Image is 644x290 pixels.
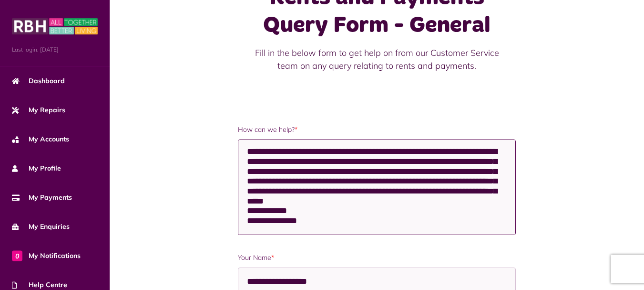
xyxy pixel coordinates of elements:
span: My Payments [12,193,72,203]
span: Last login: [DATE] [12,45,98,54]
p: Fill in the below form to get help on from our Customer Service team on any query relating to ren... [253,46,501,72]
span: My Enquiries [12,222,70,232]
span: My Notifications [12,251,81,261]
span: My Repairs [12,105,65,115]
label: How can we help? [238,125,516,135]
img: MyRBH [12,17,98,36]
span: My Accounts [12,134,69,144]
label: Your Name [238,253,516,263]
span: My Profile [12,163,61,173]
span: Help Centre [12,280,67,290]
span: 0 [12,250,22,261]
span: Dashboard [12,76,65,86]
